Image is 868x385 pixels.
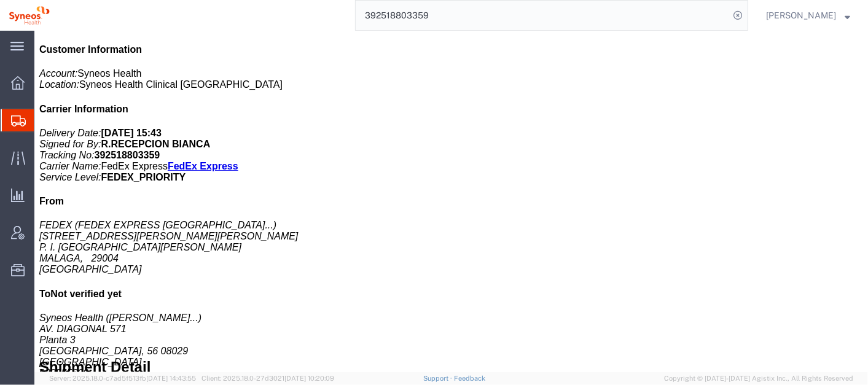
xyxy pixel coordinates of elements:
span: [DATE] 14:43:55 [146,375,196,382]
a: Feedback [454,375,485,382]
a: Support [423,375,454,382]
span: Julie Ryan [766,9,836,22]
iframe: FS Legacy Container [34,31,868,372]
span: [DATE] 10:20:09 [284,375,334,382]
input: Search for shipment number, reference number [356,1,729,30]
img: logo [9,6,50,25]
span: Server: 2025.18.0-c7ad5f513fb [49,375,196,382]
button: [PERSON_NAME] [765,8,851,23]
span: Client: 2025.18.0-27d3021 [201,375,334,382]
span: Copyright © [DATE]-[DATE] Agistix Inc., All Rights Reserved [664,373,853,384]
